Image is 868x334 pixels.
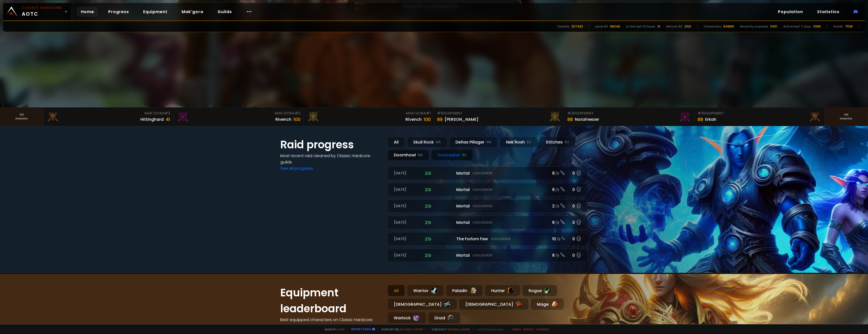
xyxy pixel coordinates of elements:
div: Soulseeker [431,150,473,160]
div: 68046 [610,24,620,29]
div: Rîvench [405,116,422,123]
a: Mak'Gora#3Hittinghard41 [44,108,174,126]
div: Recently scanned [740,24,768,29]
div: [PERSON_NAME] [445,116,479,123]
div: Level 60 [595,24,608,29]
div: Characters [704,24,721,29]
div: 88 [698,116,703,123]
div: Paladin [446,285,483,296]
span: # 3 [698,111,703,116]
span: # 2 [567,111,573,116]
div: Equipment [698,111,821,116]
div: Almost 60 [666,24,682,29]
a: Consent [536,327,549,331]
a: Mak'Gora#2Rivench100 [173,108,304,126]
div: 100 [293,116,300,123]
div: 41 [166,116,170,123]
span: # 3 [164,111,170,116]
div: Erkah [705,116,716,123]
a: Home [77,7,98,17]
div: In the last 12 hours [626,24,655,29]
h1: Raid progress [280,137,381,153]
a: See all progress [280,165,313,171]
a: Population [774,7,807,17]
div: Mak'Gora [47,111,170,116]
div: 207432 [571,24,583,29]
a: Seeranking [824,108,868,126]
span: Checkout [428,327,470,331]
div: Warlock [387,312,426,324]
span: Support me, [378,327,425,331]
a: Mak'gora [178,7,207,17]
div: Skull Rock [407,137,447,148]
div: 100 [424,116,431,123]
div: Guilds [833,24,843,29]
div: Equipment [437,111,561,116]
a: Privacy [523,327,534,331]
a: #2Equipment88Notafreezer [564,108,695,126]
a: [DATE]zgMortalSoulseeker8 /90 [387,249,588,262]
a: [DATE]zgMortalSoulseeker8 /90 [387,183,588,196]
small: EU [565,140,569,145]
small: EU [527,140,531,145]
div: 7538 [845,24,853,29]
div: All [387,285,405,296]
a: Statistics [813,7,843,17]
div: 88 [567,116,573,123]
h4: Most recent raid cleaned by Classic Hardcore guilds [280,153,381,165]
div: 848681 [723,24,734,29]
a: a fan [337,327,344,331]
a: Progress [104,7,133,17]
a: #1Equipment89[PERSON_NAME] [434,108,564,126]
div: Equipment [567,111,691,116]
a: [DATE]zgMortalSoulseeker2 /90 [387,199,588,213]
div: Deaths [558,24,569,29]
small: NA [486,140,491,145]
div: Nek'Rosh [500,137,537,148]
div: 13 [657,24,660,29]
div: Active last 7 days [783,24,811,29]
div: Defias Pillager [449,137,498,148]
div: 89 [437,116,443,123]
div: 3451 [770,24,777,29]
a: Mak'Gora#1Rîvench100 [304,108,434,126]
a: [DATE]zgMortalSoulseeker8 /90 [387,216,588,229]
h4: Best equipped characters on Classic Hardcore [280,317,381,323]
div: Rogue [522,285,557,296]
span: Made by [322,327,344,331]
div: All [387,137,405,148]
div: Druid [428,312,461,324]
span: # 2 [295,111,300,116]
div: Stitches [539,137,575,148]
div: Mage [531,298,564,310]
a: Report a bug [351,327,371,331]
h1: Equipment leaderboard [280,285,381,317]
div: Warrior [407,285,444,296]
a: [DOMAIN_NAME] [448,327,470,331]
span: # 1 [437,111,442,116]
div: Rivench [275,116,291,123]
a: See leaderboard [280,323,315,329]
small: NA [418,153,423,158]
a: Equipment [139,7,171,17]
span: v. d752d5 - production [473,327,503,331]
a: Terms [512,327,521,331]
span: AOTC [22,6,62,18]
div: [DEMOGRAPHIC_DATA] [459,298,529,310]
div: realm [355,2,397,6]
div: Notafreezer [575,116,599,123]
div: [DEMOGRAPHIC_DATA] [387,298,457,310]
a: [DATE]zgMortalSoulseeker8 /90 [387,166,588,180]
div: 2100 [684,24,691,29]
a: Classic HardcoreAOTC [3,3,71,20]
div: Mak'Gora [307,111,431,116]
div: 11398 [813,24,821,29]
div: Doomhowl [387,150,429,160]
a: Guilds [213,7,236,17]
div: Hittinghard [140,116,164,123]
span: # 1 [426,111,431,116]
a: Buy me a coffee [400,327,425,331]
div: Hunter [485,285,520,296]
a: [DATE]zgThe Forlorn FewSoulseeker10 /90 [387,232,588,246]
small: NA [436,140,441,145]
